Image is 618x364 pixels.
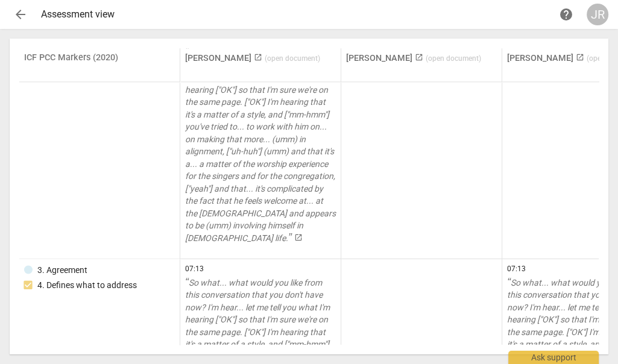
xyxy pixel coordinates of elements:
div: Ask support [508,351,599,364]
span: So what... what would you like from this conversation that you don't have now? I'm hear... let me... [185,48,336,243]
button: JR [587,4,608,25]
span: launch [576,53,584,61]
a: [PERSON_NAME] (open document) [185,53,320,63]
span: ( open document ) [265,54,320,63]
span: 07:13 [185,264,336,274]
span: launch [415,53,423,61]
div: 4. Defines what to address [37,279,137,292]
a: [PERSON_NAME] (open document) [346,53,481,63]
span: arrow_back [13,7,28,22]
span: ( open document ) [426,54,481,63]
th: ICF PCC Markers (2020) [19,48,180,82]
span: launch [294,233,303,242]
span: help [559,7,573,22]
span: launch [254,53,262,61]
div: 3. Agreement [37,264,87,277]
a: So what... what would you like from this conversation that you don't have now? I'm hear... let me... [185,46,336,244]
a: Help [555,4,577,25]
div: Assessment view [41,9,555,20]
